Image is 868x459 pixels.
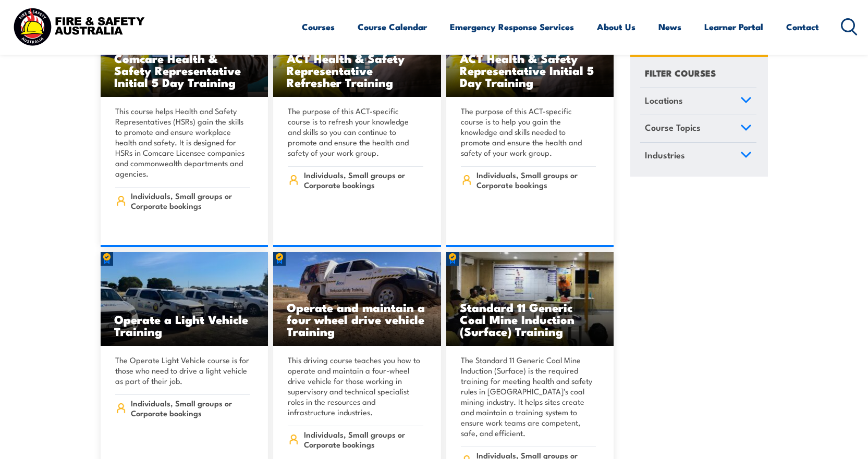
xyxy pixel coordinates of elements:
span: Individuals, Small groups or Corporate bookings [476,170,596,190]
a: Locations [640,88,756,115]
h3: ACT Health & Safety Representative Refresher Training [287,52,427,88]
span: Industries [645,148,685,162]
span: Course Topics [645,121,701,135]
img: Operate a Light Vehicle TRAINING (1) [101,252,268,346]
a: Emergency Response Services [450,13,574,41]
a: About Us [597,13,635,41]
p: The Operate Light Vehicle course is for those who need to drive a light vehicle as part of their ... [115,355,251,386]
span: Individuals, Small groups or Corporate bookings [131,191,250,210]
h3: Operate a Light Vehicle Training [114,313,255,337]
a: Contact [786,13,819,41]
p: The Standard 11 Generic Coal Mine Induction (Surface) is the required training for meeting health... [461,355,596,438]
p: The purpose of this ACT-specific course is to refresh your knowledge and skills so you can contin... [288,106,423,158]
h3: Operate and maintain a four wheel drive vehicle Training [287,301,427,337]
span: Individuals, Small groups or Corporate bookings [131,398,250,418]
a: News [658,13,681,41]
a: Operate a Light Vehicle Training [101,252,268,346]
p: This driving course teaches you how to operate and maintain a four-wheel drive vehicle for those ... [288,355,423,417]
span: Individuals, Small groups or Corporate bookings [304,429,423,449]
a: Industries [640,143,756,170]
span: Locations [645,93,683,107]
a: Courses [302,13,335,41]
img: Standard 11 Generic Coal Mine Induction (Surface) TRAINING (1) [446,252,614,346]
a: Operate and maintain a four wheel drive vehicle Training [273,252,441,346]
span: Individuals, Small groups or Corporate bookings [304,170,423,190]
a: Course Calendar [358,13,427,41]
a: Course Topics [640,116,756,143]
img: Operate and Maintain a Four Wheel Drive Vehicle TRAINING (1) [273,252,441,346]
a: Standard 11 Generic Coal Mine Induction (Surface) Training [446,252,614,346]
p: The purpose of this ACT-specific course is to help you gain the knowledge and skills needed to pr... [461,106,596,158]
a: Learner Portal [704,13,763,41]
h3: Comcare Health & Safety Representative Initial 5 Day Training [114,52,255,88]
h3: Standard 11 Generic Coal Mine Induction (Surface) Training [460,301,601,337]
h4: FILTER COURSES [645,66,716,80]
h3: ACT Health & Safety Representative Initial 5 Day Training [460,52,601,88]
p: This course helps Health and Safety Representatives (HSRs) gain the skills to promote and ensure ... [115,106,251,179]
